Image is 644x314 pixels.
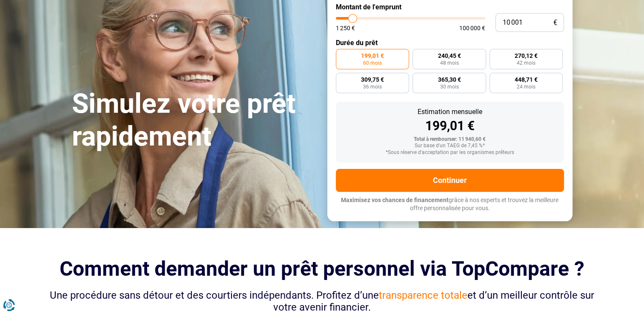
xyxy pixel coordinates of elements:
[343,120,557,132] div: 199,01 €
[515,53,538,59] span: 270,12 €
[438,53,461,59] span: 240,45 €
[459,25,485,31] span: 100 000 €
[440,84,458,89] span: 30 mois
[379,289,467,301] span: transparence totale
[515,77,538,83] span: 448,71 €
[341,197,449,203] span: Maximisez vos chances de financement
[46,289,598,314] div: Une procédure sans détour et des courtiers indépendants. Profitez d’une et d’un meilleur contrôle...
[361,77,384,83] span: 309,75 €
[336,3,564,11] label: Montant de l'emprunt
[363,60,382,66] span: 60 mois
[72,88,317,153] h1: Simulez votre prêt rapidement
[343,143,557,149] div: Sur base d'un TAEG de 7,45 %*
[336,39,564,47] label: Durée du prêt
[343,150,557,156] div: *Sous réserve d'acceptation par les organismes prêteurs
[361,53,384,59] span: 199,01 €
[336,196,564,213] p: grâce à nos experts et trouvez la meilleure offre personnalisée pour vous.
[553,19,557,26] span: €
[438,77,461,83] span: 365,30 €
[517,60,535,66] span: 42 mois
[440,60,458,66] span: 48 mois
[343,108,557,115] div: Estimation mensuelle
[336,169,564,192] button: Continuer
[517,84,535,89] span: 24 mois
[336,25,355,31] span: 1 250 €
[343,137,557,143] div: Total à rembourser: 11 940,60 €
[46,257,598,280] h2: Comment demander un prêt personnel via TopCompare ?
[363,84,382,89] span: 36 mois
